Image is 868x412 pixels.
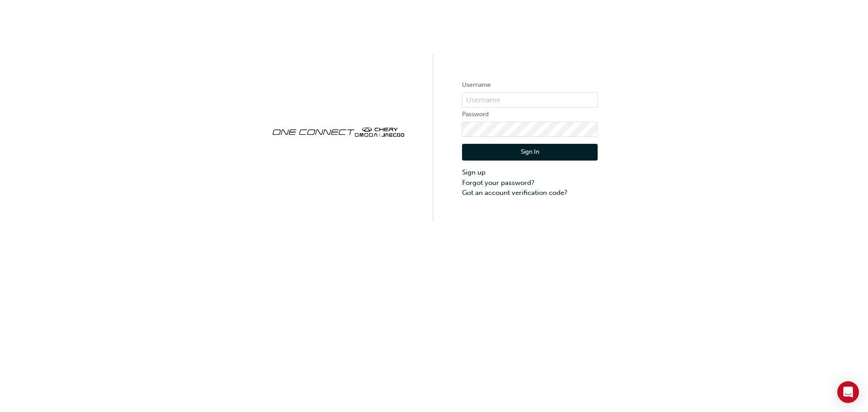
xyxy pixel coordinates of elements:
a: Forgot your password? [462,178,598,188]
div: Open Intercom Messenger [837,381,859,403]
a: Got an account verification code? [462,188,598,198]
a: Sign up [462,167,598,178]
img: oneconnect [270,119,406,143]
button: Sign In [462,144,598,161]
label: Password [462,109,598,120]
input: Username [462,92,598,108]
label: Username [462,80,598,90]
